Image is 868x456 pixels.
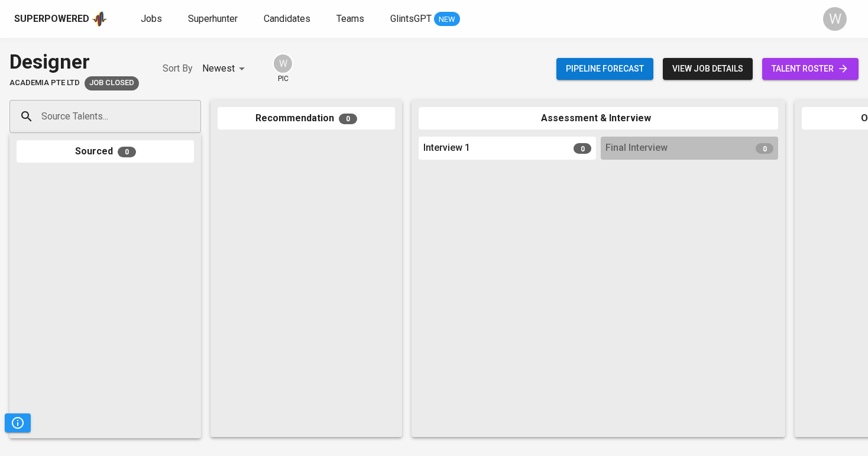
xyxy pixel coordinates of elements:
span: talent roster [772,62,849,76]
span: 0 [756,143,773,154]
div: W [823,7,847,31]
button: Open [195,115,197,118]
a: Candidates [264,12,313,27]
p: Newest [202,62,235,76]
img: app logo [92,10,108,28]
span: view job details [672,62,743,76]
div: Superpowered [14,12,89,26]
div: W [273,53,293,74]
div: pic [273,53,293,84]
span: Jobs [141,13,162,24]
span: Pipeline forecast [566,62,644,76]
a: Jobs [141,12,164,27]
button: Pipeline forecast [556,58,653,80]
div: Recommendation [218,107,395,130]
span: GlintsGPT [390,13,432,24]
span: Teams [336,13,364,24]
span: NEW [434,14,460,25]
span: Academia Pte Ltd [9,77,80,89]
a: GlintsGPT NEW [390,12,460,27]
span: Candidates [264,13,310,24]
p: Sort By [163,62,193,76]
span: 0 [339,114,357,124]
span: 0 [118,147,136,157]
span: 0 [574,143,591,154]
div: Designer [9,47,139,76]
button: view job details [663,58,753,80]
span: Interview 1 [423,141,470,155]
div: Job already placed by Glints [85,76,139,90]
div: Assessment & Interview [419,107,778,130]
button: Pipeline Triggers [5,413,31,432]
a: Teams [336,12,367,27]
div: Newest [202,58,249,80]
div: Sourced [17,140,194,163]
a: Superhunter [188,12,240,27]
span: Final Interview [605,141,668,155]
span: Superhunter [188,13,238,24]
a: Superpoweredapp logo [14,10,108,28]
a: talent roster [762,58,859,80]
span: Job Closed [85,77,139,89]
